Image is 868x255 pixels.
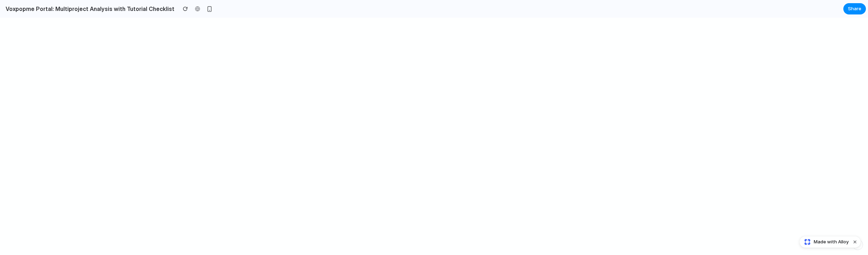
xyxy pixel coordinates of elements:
[843,3,866,14] button: Share
[848,5,861,12] span: Share
[814,238,849,245] span: Made with Alloy
[851,238,859,246] button: Dismiss watermark
[800,238,849,245] a: Made with Alloy
[3,5,174,13] h2: Voxpopme Portal: Multiproject Analysis with Tutorial Checklist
